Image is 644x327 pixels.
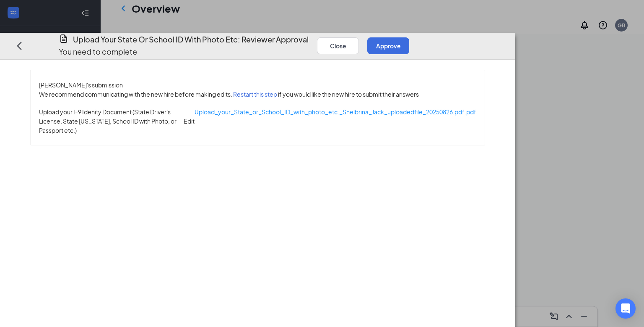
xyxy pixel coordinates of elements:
[73,34,309,45] h4: Upload Your State Or School ID With Photo Etc: Reviewer Approval
[184,107,195,135] button: Edit
[39,107,184,135] span: Upload your I-9 Idenity Document (State Driver's License, State [US_STATE], School ID with Photo,...
[59,34,69,44] svg: CustomFormIcon
[184,117,195,125] span: Edit
[59,45,309,57] p: You need to complete
[233,90,277,99] button: Restart this step
[367,37,409,54] button: Approve
[39,81,123,89] span: [PERSON_NAME]'s submission
[195,108,476,116] a: Upload_your_State_or_School_ID_with_photo_etc._Shelbrina_Jack_uploadedfile_20250826.pdf.pdf
[39,90,419,99] span: We recommend communicating with the new hire before making edits. if you would like the new hire ...
[317,37,359,54] button: Close
[615,298,636,319] div: Open Intercom Messenger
